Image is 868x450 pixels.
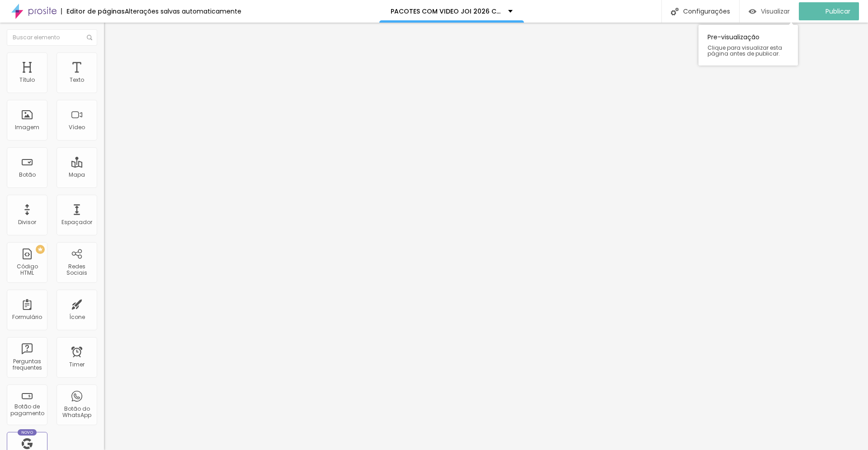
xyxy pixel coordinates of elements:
button: Publicar [799,2,859,20]
div: Código HTML [9,263,45,277]
div: Vídeo [69,124,85,131]
input: Buscar elemento [7,29,97,46]
span: Publicar [826,8,850,15]
div: Formulário [12,314,42,320]
img: Icone [671,8,679,15]
p: PACOTES COM VIDEO JOI 2026 Casamento - FOTO e VIDEO [391,8,501,14]
div: Mapa [69,172,85,178]
span: Clique para visualizar esta página antes de publicar. [708,45,789,56]
img: Icone [87,35,92,40]
div: Redes Sociais [59,263,94,277]
div: Timer [69,361,85,368]
div: Texto [70,77,84,83]
div: Perguntas frequentes [9,358,45,371]
div: Editor de páginas [61,8,125,14]
div: Alterações salvas automaticamente [125,8,241,14]
span: Visualizar [761,8,790,15]
div: Imagem [15,124,39,131]
div: Botão do WhatsApp [59,406,94,419]
div: Divisor [18,219,36,225]
div: Botão [19,172,36,178]
div: Título [19,77,35,83]
button: Visualizar [740,2,799,20]
div: Botão de pagamento [9,403,45,417]
img: view-1.svg [749,8,756,15]
div: Espaçador [61,219,92,225]
div: Pre-visualização [698,25,798,66]
div: Ícone [69,314,85,320]
div: Novo [18,429,37,436]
